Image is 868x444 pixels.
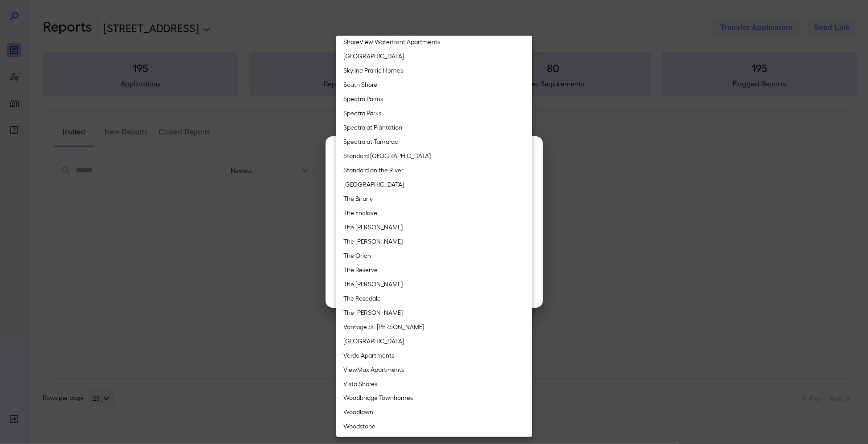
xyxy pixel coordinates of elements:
[336,134,532,149] li: Spectra at Tamarac
[336,92,532,106] li: Spectra Palms
[336,106,532,120] li: Spectra Parks
[336,35,532,49] li: ShoreView Waterfront Apartments
[336,391,532,405] li: Woodbridge Townhomes
[336,177,532,191] li: [GEOGRAPHIC_DATA]
[336,320,532,334] li: Vantage St. [PERSON_NAME]
[336,206,532,220] li: The Enclave
[336,363,532,377] li: ViewMax Apartments
[336,277,532,291] li: The [PERSON_NAME]
[336,163,532,177] li: Standard on the River
[336,377,532,391] li: Vista Shores
[336,77,532,92] li: South Shore
[336,191,532,206] li: The Briarly
[336,263,532,277] li: The Reserve
[336,234,532,248] li: The [PERSON_NAME]
[336,348,532,363] li: Verde Apartments
[336,49,532,63] li: [GEOGRAPHIC_DATA]
[336,248,532,263] li: The Orion
[336,306,532,320] li: The [PERSON_NAME]
[336,405,532,420] li: Woodlawn
[336,220,532,234] li: The [PERSON_NAME]
[336,120,532,134] li: Spectra at Plantation
[336,63,532,77] li: Skyline Prairie Homes
[336,291,532,306] li: The Rosedale
[336,334,532,348] li: [GEOGRAPHIC_DATA]
[336,420,532,434] li: Woodstone
[336,149,532,163] li: Standard [GEOGRAPHIC_DATA]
